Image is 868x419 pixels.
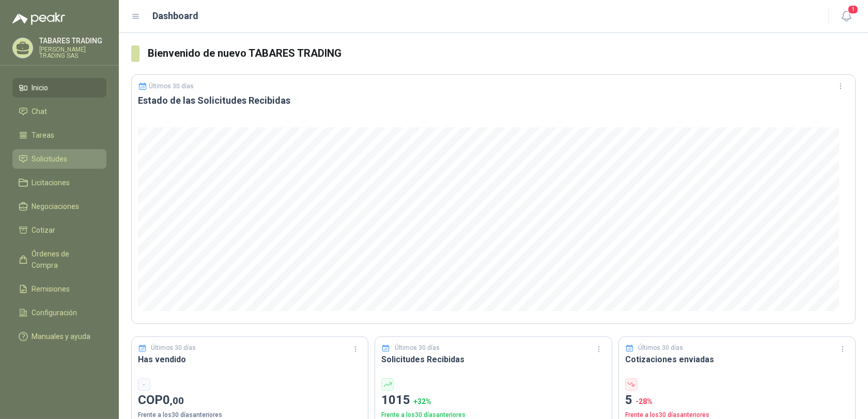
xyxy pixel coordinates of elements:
p: Últimos 30 días [149,83,194,90]
a: Tareas [12,125,106,145]
span: Remisiones [32,283,70,295]
a: Inicio [12,78,106,98]
span: Tareas [32,130,55,141]
a: Órdenes de Compra [12,244,106,275]
span: Negociaciones [32,201,80,212]
a: Cotizar [12,220,106,240]
span: -28 % [636,397,653,406]
span: Cotizar [32,224,56,236]
h3: Solicitudes Recibidas [381,353,605,366]
p: [PERSON_NAME] TRADING SAS [39,46,106,59]
h1: Dashboard [153,9,199,23]
span: ,00 [170,395,184,407]
h3: Cotizaciones enviadas [625,353,849,366]
p: TABARES TRADING [39,37,106,44]
span: Solicitudes [32,153,68,165]
a: Negociaciones [12,197,106,216]
span: Licitaciones [32,177,70,188]
span: Manuales y ayuda [32,331,91,342]
a: Remisiones [12,279,106,299]
a: Configuración [12,303,106,323]
div: - [138,378,150,391]
span: Chat [32,106,48,117]
p: COP [138,391,362,410]
h3: Estado de las Solicitudes Recibidas [138,94,849,107]
p: Últimos 30 días [395,343,440,353]
a: Manuales y ayuda [12,327,106,346]
p: Últimos 30 días [638,343,683,353]
span: Inicio [32,82,49,93]
p: Últimos 30 días [151,343,196,353]
p: 5 [625,391,849,410]
a: Licitaciones [12,173,106,192]
a: Solicitudes [12,149,106,169]
h3: Bienvenido de nuevo TABARES TRADING [148,45,856,61]
p: 1015 [381,391,605,410]
span: + 32 % [413,397,431,406]
span: Órdenes de Compra [32,248,97,271]
span: 1 [847,5,859,14]
h3: Has vendido [138,353,362,366]
span: Configuración [32,307,78,318]
a: Chat [12,102,106,121]
img: Logo peakr [12,12,65,25]
button: 1 [837,7,856,26]
span: 0 [163,393,184,407]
